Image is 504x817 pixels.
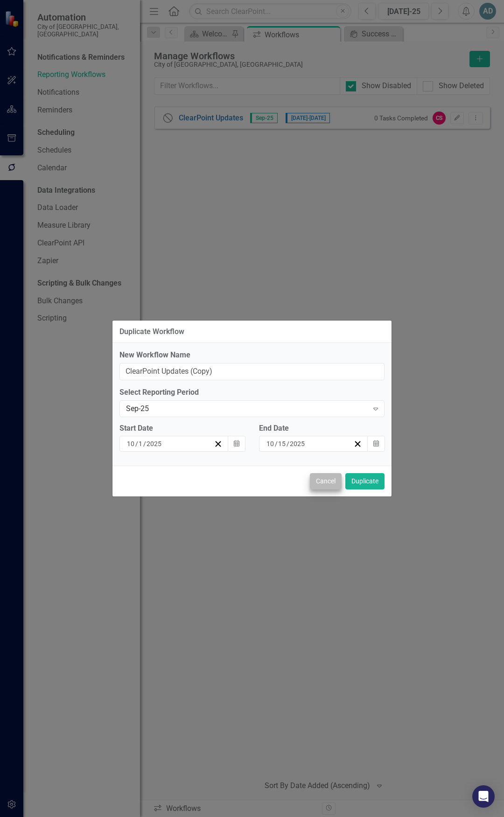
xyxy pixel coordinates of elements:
input: Name [119,363,385,380]
span: / [143,440,146,448]
div: End Date [259,423,385,434]
label: New Workflow Name [119,350,385,361]
label: Select Reporting Period [119,387,385,398]
div: Duplicate Workflow [119,328,184,336]
span: / [287,440,289,448]
div: Sep-25 [126,403,368,414]
span: / [135,440,138,448]
div: Start Date [119,423,245,434]
button: Duplicate [345,473,385,489]
span: / [275,440,278,448]
button: Cancel [310,473,342,489]
div: Open Intercom Messenger [472,785,495,808]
